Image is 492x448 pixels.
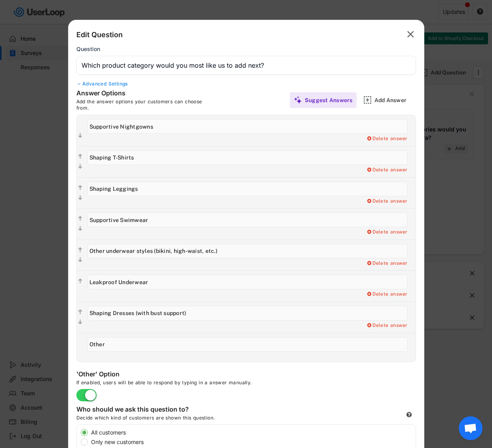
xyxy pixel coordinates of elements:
div: Delete answer [367,136,408,142]
div: Edit Question [76,30,123,40]
button:  [77,308,84,316]
text:  [78,256,82,263]
div: Decide which kind of customers are shown this question. [76,415,274,424]
label: Only new customers [89,439,416,445]
button:  [77,184,84,192]
button:  [77,215,84,223]
text:  [78,153,82,160]
input: Other underwear styles (bikini, high-waist, etc.) [87,244,408,258]
button:  [77,225,84,233]
input: Other [87,337,408,352]
text:  [78,216,82,222]
div: Question [76,46,100,53]
div: Answer Options [76,89,195,99]
input: Shaping T-Shirts [87,150,408,165]
img: AddMajor.svg [363,96,372,104]
div: Delete answer [367,198,408,205]
div: Delete answer [367,323,408,329]
div: If enabled, users will be able to respond by typing in a answer manually. [76,380,314,389]
input: Type your question here... [76,56,416,75]
div: Delete answer [367,229,408,235]
button:  [77,163,84,171]
button:  [77,194,84,202]
div: Delete answer [367,291,408,298]
div: Add the answer options your customers can choose from. [76,99,215,111]
button:  [77,256,84,264]
button:  [405,28,416,41]
input: Leakproof Underwear [87,275,408,289]
div: 'Other' Option [76,370,235,380]
div: Delete answer [367,260,408,267]
text:  [78,319,82,325]
button:  [77,277,84,285]
input: Supportive Swimwear [87,213,408,227]
div: Who should we ask this question to? [76,405,235,415]
div: Suggest Answers [305,97,353,104]
input: Supportive Nightgowns [87,119,408,134]
text:  [78,278,82,285]
input: Shaping Leggings [87,182,408,196]
text:  [78,163,82,170]
input: Shaping Dresses (with bust support) [87,306,408,321]
button:  [77,246,84,254]
label: All customers [89,430,416,435]
text:  [78,132,82,139]
div: Delete answer [367,167,408,173]
text:  [78,194,82,201]
div: Advanced Settings [76,81,416,87]
text:  [78,247,82,253]
img: MagicMajor%20%28Purple%29.svg [294,96,302,104]
div: Add Answer [374,97,414,104]
button:  [77,318,84,326]
text:  [78,309,82,315]
button:  [77,153,84,161]
text:  [78,184,82,191]
text:  [78,226,82,232]
div: Open de chat [459,416,483,440]
button:  [77,132,84,140]
text:  [407,28,414,40]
